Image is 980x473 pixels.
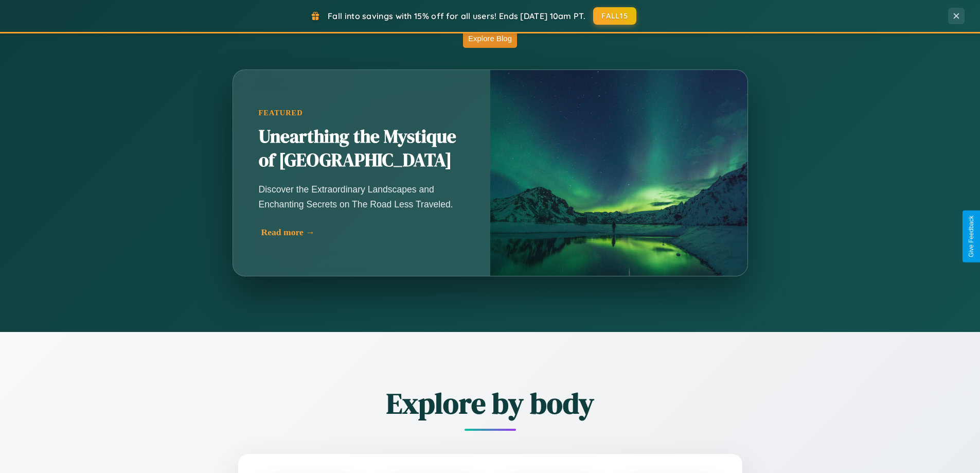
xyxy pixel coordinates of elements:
[328,11,585,21] span: Fall into savings with 15% off for all users! Ends [DATE] 10am PT.
[259,109,465,117] div: Featured
[259,182,465,211] p: Discover the Extraordinary Landscapes and Enchanting Secrets on The Road Less Traveled.
[593,7,636,25] button: FALL15
[968,216,975,257] div: Give Feedback
[463,29,517,48] button: Explore Blog
[259,125,465,172] h2: Unearthing the Mystique of [GEOGRAPHIC_DATA]
[182,383,799,423] h2: Explore by body
[261,227,467,238] div: Read more →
